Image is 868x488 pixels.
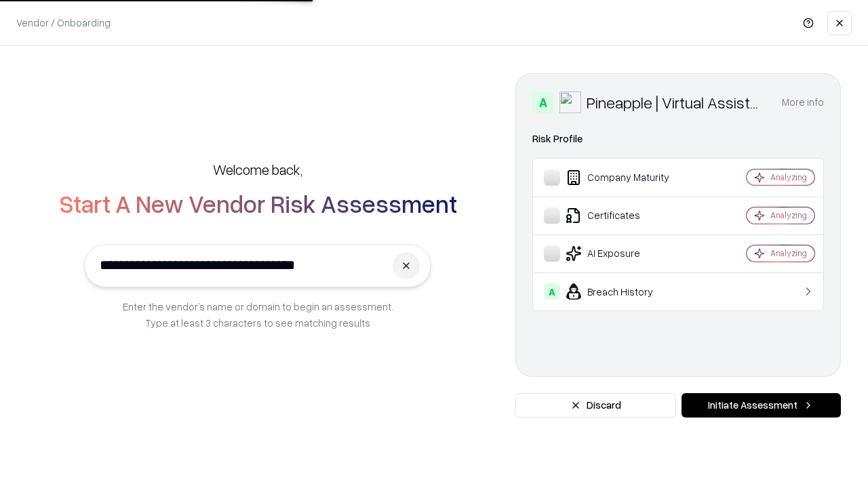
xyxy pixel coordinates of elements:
[544,283,560,300] div: A
[532,91,554,113] div: A
[532,131,824,147] div: Risk Profile
[587,91,766,113] div: Pineapple | Virtual Assistant Agency
[59,190,457,217] h2: Start A New Vendor Risk Assessment
[544,207,706,224] div: Certificates
[16,16,111,30] p: Vendor / Onboarding
[770,247,807,259] div: Analyzing
[682,393,841,418] button: Initiate Assessment
[544,283,706,300] div: Breach History
[544,245,706,262] div: AI Exposure
[515,393,676,418] button: Discard
[770,171,807,183] div: Analyzing
[544,169,706,186] div: Company Maturity
[123,298,393,331] p: Enter the vendor’s name or domain to begin an assessment. Type at least 3 characters to see match...
[213,160,302,179] h5: Welcome back,
[559,91,581,113] img: Pineapple | Virtual Assistant Agency
[770,209,807,221] div: Analyzing
[782,90,824,115] button: More info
